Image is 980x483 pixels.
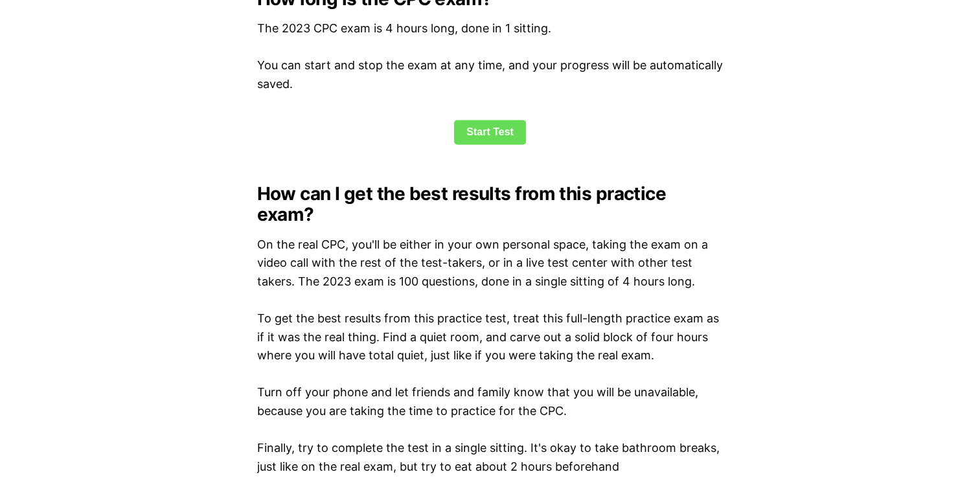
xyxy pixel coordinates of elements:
p: Finally, try to complete the test in a single sitting. It's okay to take bathroom breaks, just li... [257,439,724,477]
h2: How can I get the best results from this practice exam? [257,183,724,225]
p: To get the best results from this practice test, treat this full-length practice exam as if it wa... [257,309,724,365]
p: Turn off your phone and let friends and family know that you will be unavailable, because you are... [257,383,724,421]
p: On the real CPC, you'll be either in your own personal space, taking the exam on a video call wit... [257,236,724,291]
p: The 2023 CPC exam is 4 hours long, done in 1 sitting. [257,19,724,38]
p: You can start and stop the exam at any time, and your progress will be automatically saved. [257,56,724,94]
a: Start Test [454,120,526,144]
